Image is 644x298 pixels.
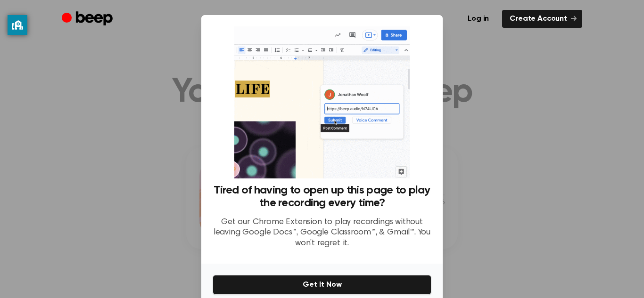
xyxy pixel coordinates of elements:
[234,26,409,178] img: Beep extension in action
[8,15,27,35] button: privacy banner
[62,10,115,28] a: Beep
[213,184,431,209] h3: Tired of having to open up this page to play the recording every time?
[460,10,496,28] a: Log in
[213,217,431,249] p: Get our Chrome Extension to play recordings without leaving Google Docs™, Google Classroom™, & Gm...
[502,10,582,28] a: Create Account
[213,275,431,295] button: Get It Now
